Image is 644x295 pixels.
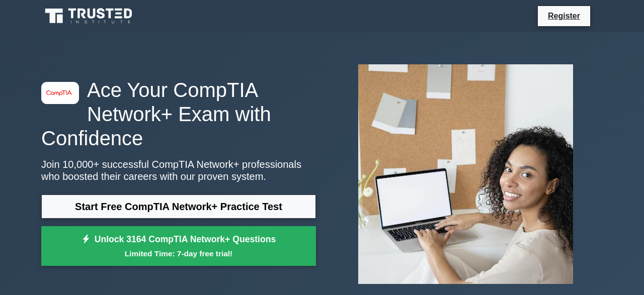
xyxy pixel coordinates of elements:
a: Unlock 3164 CompTIA Network+ QuestionsLimited Time: 7-day free trial! [41,226,316,266]
h1: Ace Your CompTIA Network+ Exam with Confidence [41,78,316,150]
p: Join 10,000+ successful CompTIA Network+ professionals who boosted their careers with our proven ... [41,158,316,182]
a: Start Free CompTIA Network+ Practice Test [41,194,316,219]
a: Register [542,10,586,22]
small: Limited Time: 7-day free trial! [54,248,303,259]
